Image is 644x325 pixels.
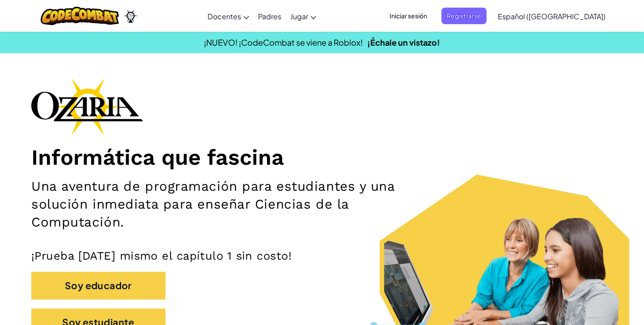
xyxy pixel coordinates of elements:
a: Docentes [203,4,254,28]
h2: Una aventura de programación para estudiantes y una solución inmediata para enseñar Ciencias de l... [31,177,421,231]
span: ¡NUEVO! ¡CodeCombat se viene a Roblox! [204,37,363,47]
span: Español ([GEOGRAPHIC_DATA]) [498,12,606,21]
img: CodeCombat logo [41,7,119,25]
span: Jugar [290,12,308,21]
button: Registrarse [441,8,487,24]
span: Docentes [208,12,241,21]
h1: Informática que fascina [31,144,613,171]
img: Ozaria branding logo [31,78,143,135]
button: Iniciar sesión [384,8,432,24]
a: Español ([GEOGRAPHIC_DATA]) [493,4,610,28]
a: Jugar [286,4,321,28]
p: ¡Prueba [DATE] mismo el capítulo 1 sin costo! [31,249,613,263]
img: Ozaria [123,9,138,23]
a: Padres [254,4,286,28]
button: Soy educador [31,272,165,299]
a: ¡Échale un vistazo! [367,37,440,47]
